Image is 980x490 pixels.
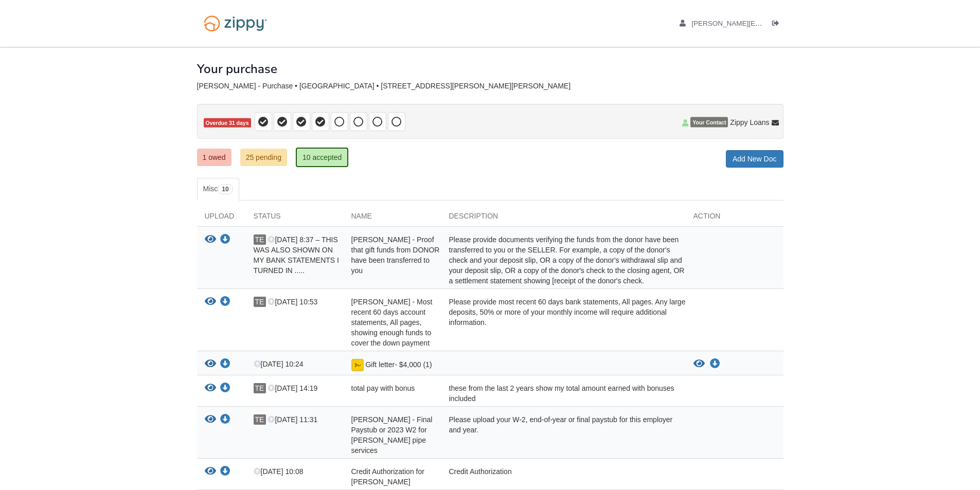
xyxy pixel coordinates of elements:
[220,385,230,393] a: Download total pay with bonus
[351,384,415,392] span: total pay with bonus
[268,415,317,424] span: [DATE] 11:31
[254,360,304,368] span: [DATE] 10:24
[246,211,344,226] div: Status
[693,359,705,369] button: View Gift letter- $4,000 (1)
[197,62,277,76] h1: Your purchase
[441,414,686,456] div: Please upload your W-2, end-of-year or final paystub for this employer and year.
[205,383,216,394] button: View total pay with bonus
[197,10,274,37] img: Logo
[351,235,440,275] span: [PERSON_NAME] - Proof that gift funds from DONOR have been transferred to you
[710,360,720,368] a: Download Gift letter- $4,000 (1)
[351,415,433,455] span: [PERSON_NAME] - Final Paystub or 2023 W2 for [PERSON_NAME] pipe services
[254,235,339,275] span: [DATE] 8:37 – THIS WAS ALSO SHOWN ON MY BANK STATEMENTS I TURNED IN .....
[205,466,216,477] button: View Credit Authorization for TAMMY ELLIS
[351,359,364,371] img: Document accepted
[197,211,246,226] div: Upload
[344,211,441,226] div: Name
[197,82,783,90] div: [PERSON_NAME] - Purchase • [GEOGRAPHIC_DATA] • [STREET_ADDRESS][PERSON_NAME][PERSON_NAME]
[351,467,424,486] span: Credit Authorization for [PERSON_NAME]
[441,466,686,487] div: Credit Authorization
[197,149,231,166] a: 1 owed
[686,211,783,226] div: Action
[691,20,923,27] span: tammy.vestal@yahoo.com
[254,383,266,393] span: TE
[441,383,686,404] div: these from the last 2 years show my total amount earned with bonuses included
[254,234,266,245] span: TE
[204,118,251,128] span: Overdue 31 days
[254,297,266,307] span: TE
[441,211,686,226] div: Description
[680,20,924,30] a: edit profile
[365,360,432,369] span: Gift letter- $4,000 (1)
[254,414,266,425] span: TE
[726,150,783,168] a: Add New Doc
[441,297,686,348] div: Please provide most recent 60 days bank statements, All pages. Any large deposits, 50% or more of...
[220,468,230,476] a: Download Credit Authorization for TAMMY ELLIS
[441,234,686,286] div: Please provide documents verifying the funds from the donor have been transferred to you or the S...
[205,359,216,370] button: View Gift letter- $4,000 (1)
[351,298,433,347] span: [PERSON_NAME] - Most recent 60 days account statements, All pages, showing enough funds to cover ...
[268,298,317,306] span: [DATE] 10:53
[205,234,216,245] button: View Tammy - Proof that gift funds from DONOR have been transferred to you
[197,178,239,201] a: Misc
[730,117,769,128] span: Zippy Loans
[254,467,304,476] span: [DATE] 10:08
[205,414,216,425] button: View TAMMY ELLIS - Final Paystub or 2023 W2 for Stauffer pipe services
[220,416,230,424] a: Download TAMMY ELLIS - Final Paystub or 2023 W2 for Stauffer pipe services
[220,360,230,369] a: Download Gift letter- $4,000 (1)
[296,148,348,167] a: 10 accepted
[218,184,233,194] span: 10
[240,149,287,166] a: 25 pending
[220,236,230,244] a: Download Tammy - Proof that gift funds from DONOR have been transferred to you
[690,117,728,128] span: Your Contact
[268,384,317,392] span: [DATE] 14:19
[220,298,230,306] a: Download TAMMY ELLIS - Most recent 60 days account statements, All pages, showing enough funds to...
[205,297,216,307] button: View TAMMY ELLIS - Most recent 60 days account statements, All pages, showing enough funds to cov...
[772,20,783,30] a: Log out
